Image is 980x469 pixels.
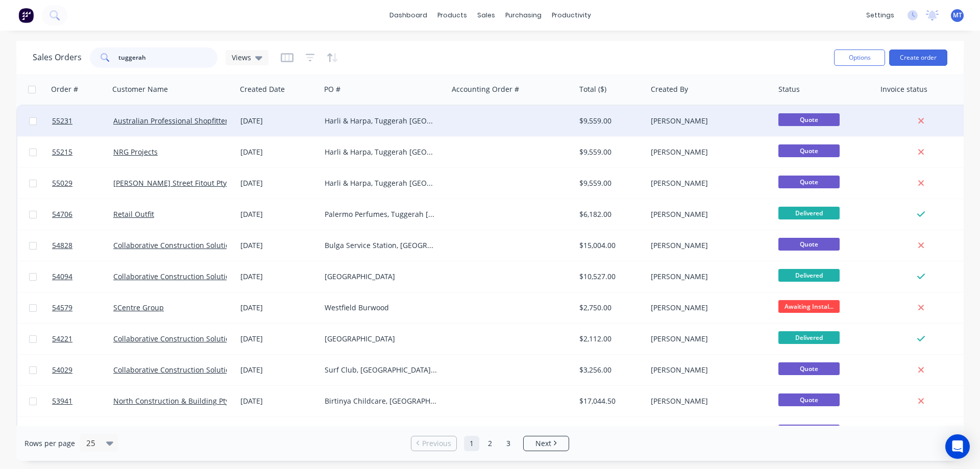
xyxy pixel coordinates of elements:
[324,84,340,94] div: PO #
[325,116,438,126] div: Harli & Harpa, Tuggerah [GEOGRAPHIC_DATA]
[834,50,885,66] button: Options
[52,417,113,448] a: 53862
[52,178,72,188] span: 55029
[52,199,113,230] a: 54706
[52,137,113,167] a: 55215
[501,436,516,451] a: Page 3
[482,436,498,451] a: Page 2
[579,334,640,344] div: $2,112.00
[889,50,947,66] button: Create order
[325,178,438,188] div: Harli & Harpa, Tuggerah [GEOGRAPHIC_DATA]
[52,334,72,344] span: 54221
[579,240,640,251] div: $15,004.00
[33,53,82,62] h1: Sales Orders
[778,331,840,344] span: Delivered
[651,84,688,94] div: Created By
[325,365,438,375] div: Surf Club, [GEOGRAPHIC_DATA] [GEOGRAPHIC_DATA]
[861,8,899,23] div: settings
[880,84,927,94] div: Invoice status
[112,84,168,94] div: Customer Name
[113,240,238,250] a: Collaborative Construction Solutions
[651,240,764,251] div: [PERSON_NAME]
[52,209,72,219] span: 54706
[240,116,316,126] div: [DATE]
[51,84,78,94] div: Order #
[778,113,840,126] span: Quote
[953,11,962,20] span: MT
[651,303,764,313] div: [PERSON_NAME]
[240,271,316,282] div: [DATE]
[52,230,113,261] a: 54828
[778,300,840,313] span: Awaiting Instal...
[240,303,316,313] div: [DATE]
[52,261,113,292] a: 54094
[778,269,840,282] span: Delivered
[52,168,113,199] a: 55029
[325,147,438,157] div: Harli & Harpa, Tuggerah [GEOGRAPHIC_DATA]
[52,365,72,375] span: 54029
[240,365,316,375] div: [DATE]
[52,271,72,282] span: 54094
[579,116,640,126] div: $9,559.00
[113,178,239,188] a: [PERSON_NAME] Street Fitout Pty Ltd
[325,240,438,251] div: Bulga Service Station, [GEOGRAPHIC_DATA]
[113,147,158,157] a: NRG Projects
[945,434,970,459] div: Open Intercom Messenger
[651,334,764,344] div: [PERSON_NAME]
[52,396,72,406] span: 53941
[579,365,640,375] div: $3,256.00
[778,144,840,157] span: Quote
[52,324,113,354] a: 54221
[232,52,251,63] span: Views
[778,84,800,94] div: Status
[52,386,113,416] a: 53941
[240,84,285,94] div: Created Date
[113,303,164,312] a: SCentre Group
[384,8,432,23] a: dashboard
[524,438,569,449] a: Next page
[113,334,238,343] a: Collaborative Construction Solutions
[240,147,316,157] div: [DATE]
[778,238,840,251] span: Quote
[240,396,316,406] div: [DATE]
[52,355,113,385] a: 54029
[407,436,573,451] ul: Pagination
[432,8,472,23] div: products
[452,84,519,94] div: Accounting Order #
[422,438,451,449] span: Previous
[52,292,113,323] a: 54579
[113,396,242,406] a: North Construction & Building Pty Ltd
[18,8,34,23] img: Factory
[579,271,640,282] div: $10,527.00
[325,303,438,313] div: Westfield Burwood
[579,209,640,219] div: $6,182.00
[500,8,547,23] div: purchasing
[240,178,316,188] div: [DATE]
[651,116,764,126] div: [PERSON_NAME]
[240,209,316,219] div: [DATE]
[778,176,840,188] span: Quote
[464,436,479,451] a: Page 1 is your current page
[325,271,438,282] div: [GEOGRAPHIC_DATA]
[240,240,316,251] div: [DATE]
[52,116,72,126] span: 55231
[113,209,154,219] a: Retail Outfit
[547,8,596,23] div: productivity
[778,393,840,406] span: Quote
[240,334,316,344] div: [DATE]
[52,303,72,313] span: 54579
[113,271,238,281] a: Collaborative Construction Solutions
[778,207,840,219] span: Delivered
[118,47,218,68] input: Search...
[579,84,606,94] div: Total ($)
[535,438,551,449] span: Next
[579,178,640,188] div: $9,559.00
[325,396,438,406] div: Birtinya Childcare, [GEOGRAPHIC_DATA]
[579,147,640,157] div: $9,559.00
[24,438,75,449] span: Rows per page
[579,396,640,406] div: $17,044.50
[651,396,764,406] div: [PERSON_NAME]
[325,209,438,219] div: Palermo Perfumes, Tuggerah [GEOGRAPHIC_DATA]
[52,147,72,157] span: 55215
[651,271,764,282] div: [PERSON_NAME]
